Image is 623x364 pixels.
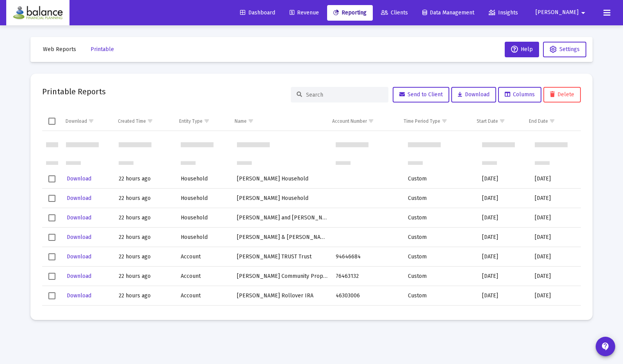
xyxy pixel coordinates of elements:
[48,195,55,202] div: Select row
[393,87,449,102] button: Send to Client
[177,189,233,208] td: Household
[115,286,177,306] td: 22 hours ago
[233,286,332,306] td: [PERSON_NAME] Rollover IRA
[115,306,177,325] td: 22 hours ago
[531,208,581,228] td: [DATE]
[526,5,597,20] button: [PERSON_NAME]
[458,91,489,98] span: Download
[115,208,177,228] td: 22 hours ago
[48,273,55,280] div: Select row
[489,9,518,16] span: Insights
[332,306,404,325] td: 58001025
[147,118,153,124] span: Show filter options for column 'Created Time'
[231,112,328,131] td: Column Name
[177,228,233,247] td: Household
[451,87,496,102] button: Download
[543,42,586,57] button: Settings
[66,173,92,184] button: Download
[549,118,555,124] span: Show filter options for column 'End Date'
[115,189,177,208] td: 22 hours ago
[332,286,404,306] td: 46303006
[478,208,531,228] td: [DATE]
[66,270,92,282] button: Download
[478,286,531,306] td: [DATE]
[234,5,281,21] a: Dashboard
[478,247,531,267] td: [DATE]
[240,9,275,16] span: Dashboard
[114,112,175,131] td: Column Created Time
[66,231,92,243] button: Download
[177,286,233,306] td: Account
[204,118,210,124] span: Show filter options for column 'Entity Type'
[531,306,581,325] td: [DATE]
[550,91,574,98] span: Delete
[332,247,404,267] td: 94646684
[48,292,55,299] div: Select row
[115,228,177,247] td: 22 hours ago
[478,306,531,325] td: [DATE]
[327,5,373,21] a: Reporting
[66,193,92,204] button: Download
[42,85,106,98] h2: Printable Reports
[543,87,581,102] button: Delete
[118,118,146,124] div: Created Time
[478,228,531,247] td: [DATE]
[404,306,478,325] td: Custom
[529,118,548,124] div: End Date
[482,5,524,21] a: Insights
[67,253,91,260] span: Download
[48,234,55,241] div: Select row
[333,9,367,16] span: Reporting
[404,189,478,208] td: Custom
[306,92,383,98] input: Search
[368,118,374,124] span: Show filter options for column 'Account Number'
[233,189,332,208] td: [PERSON_NAME] Household
[67,234,91,240] span: Download
[48,253,55,260] div: Select row
[179,118,203,124] div: Entity Type
[404,286,478,306] td: Custom
[91,46,114,53] span: Printable
[66,212,92,223] button: Download
[115,247,177,267] td: 22 hours ago
[536,9,578,16] span: [PERSON_NAME]
[531,286,581,306] td: [DATE]
[177,306,233,325] td: Account
[88,118,94,124] span: Show filter options for column 'Download'
[175,112,230,131] td: Column Entity Type
[67,292,91,299] span: Download
[505,91,535,98] span: Columns
[404,118,440,124] div: Time Period Type
[43,46,76,53] span: Web Reports
[66,118,87,124] div: Download
[290,9,319,16] span: Revenue
[62,112,114,131] td: Column Download
[332,267,404,286] td: 76463132
[381,9,408,16] span: Clients
[328,112,400,131] td: Column Account Number
[67,214,91,221] span: Download
[601,342,610,351] mat-icon: contact_support
[48,118,55,125] div: Select all
[578,5,588,21] mat-icon: arrow_drop_down
[233,208,332,228] td: [PERSON_NAME] and [PERSON_NAME]
[37,42,82,57] button: Web Reports
[478,267,531,286] td: [DATE]
[67,175,91,182] span: Download
[233,228,332,247] td: [PERSON_NAME] & [PERSON_NAME] Household
[559,46,580,53] span: Settings
[511,46,533,53] span: Help
[404,208,478,228] td: Custom
[177,267,233,286] td: Account
[67,273,91,279] span: Download
[66,290,92,301] button: Download
[115,267,177,286] td: 22 hours ago
[177,169,233,189] td: Household
[48,214,55,221] div: Select row
[404,228,478,247] td: Custom
[404,267,478,286] td: Custom
[531,247,581,267] td: [DATE]
[531,267,581,286] td: [DATE]
[42,112,581,308] div: Data grid
[233,247,332,267] td: [PERSON_NAME] TRUST Trust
